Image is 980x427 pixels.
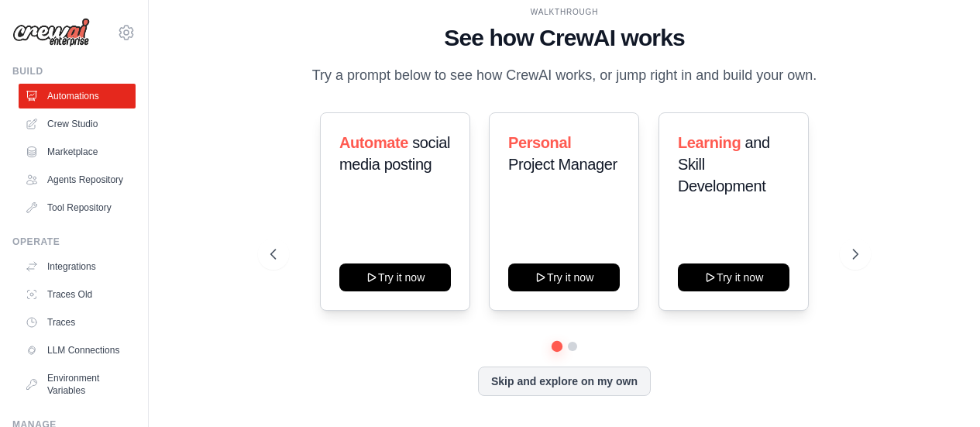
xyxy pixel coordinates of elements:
[12,236,136,248] div: Operate
[19,139,136,164] a: Marketplace
[270,24,858,52] h1: See how CrewAI works
[508,134,571,151] span: Personal
[339,134,450,173] span: social media posting
[19,195,136,220] a: Tool Repository
[19,366,136,403] a: Environment Variables
[12,65,136,77] div: Build
[19,167,136,192] a: Agents Repository
[19,84,136,108] a: Automations
[339,263,451,291] button: Try it now
[339,134,408,151] span: Automate
[508,156,617,173] span: Project Manager
[19,282,136,307] a: Traces Old
[678,134,770,195] span: and Skill Development
[270,6,858,18] div: WALKTHROUGH
[478,367,651,396] button: Skip and explore on my own
[304,64,825,87] p: Try a prompt below to see how CrewAI works, or jump right in and build your own.
[678,263,789,291] button: Try it now
[508,263,620,291] button: Try it now
[12,18,90,47] img: Logo
[678,134,741,151] span: Learning
[19,338,136,363] a: LLM Connections
[19,112,136,136] a: Crew Studio
[19,310,136,335] a: Traces
[19,254,136,279] a: Integrations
